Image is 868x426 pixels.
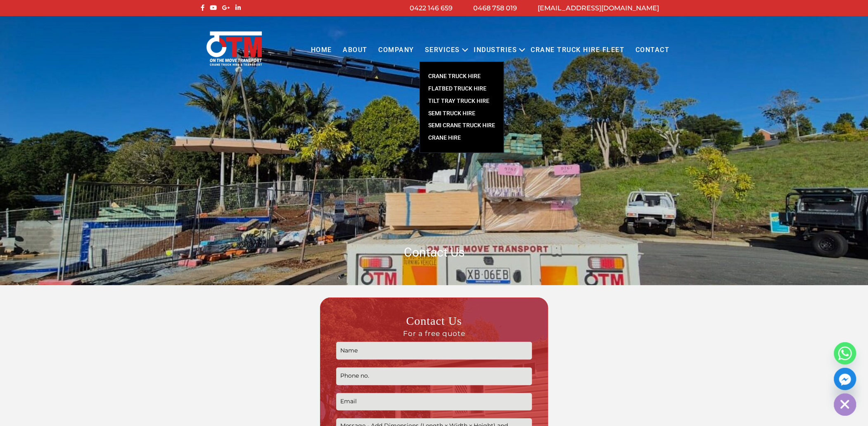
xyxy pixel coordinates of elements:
a: Contact [630,39,675,62]
h1: Contact Us [199,244,669,260]
a: Crane Hire [420,132,503,144]
a: Services [420,39,465,62]
input: Phone no. [336,367,531,385]
h3: Contact Us [336,314,531,338]
a: COMPANY [373,39,420,62]
a: Home [305,39,337,62]
a: Whatsapp [834,342,856,364]
a: About [337,39,373,62]
a: TILT TRAY TRUCK HIRE [420,95,503,107]
span: For a free quote [336,329,531,338]
a: 0422 146 659 [410,4,453,12]
img: Otmtransport [205,31,263,67]
a: Crane Truck Hire Fleet [525,39,630,62]
a: SEMI TRUCK HIRE [420,107,503,120]
input: Name [336,342,531,359]
a: 0468 758 019 [473,4,517,12]
a: Facebook_Messenger [834,368,856,390]
input: Email [336,393,531,411]
a: FLATBED TRUCK HIRE [420,83,503,95]
a: Industries [468,39,522,62]
a: [EMAIL_ADDRESS][DOMAIN_NAME] [538,4,659,12]
a: CRANE TRUCK HIRE [420,70,503,83]
a: SEMI CRANE TRUCK HIRE [420,119,503,132]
